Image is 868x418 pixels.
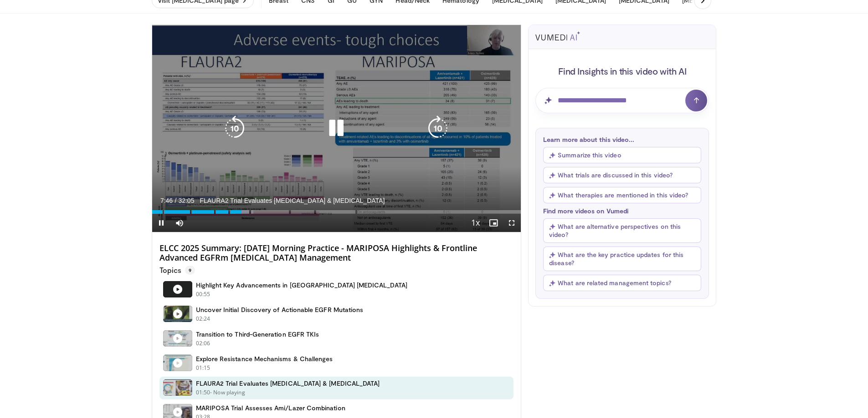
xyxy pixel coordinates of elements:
[543,187,701,203] button: What therapies are mentioned in this video?
[543,136,701,143] p: Learn more about this video...
[196,355,333,363] h4: Explore Resistance Mechanisms & Challenges
[178,197,194,204] span: 32:05
[159,243,514,263] h4: ELCC 2025 Summary: [DATE] Morning Practice - MARIPOSA Highlights & Frontline Advanced EGFRm [MEDI...
[196,306,364,314] h4: Uncover Initial Discovery of Actionable EGFR Mutations
[196,281,407,289] h4: Highlight Key Advancements in [GEOGRAPHIC_DATA] [MEDICAL_DATA]
[543,207,701,215] p: Find more videos on Vumedi
[152,210,521,214] div: Progress Bar
[210,388,245,397] p: - Now playing
[170,214,189,232] button: Mute
[466,214,484,232] button: Playback Rate
[160,197,173,204] span: 7:46
[159,266,195,275] p: Topics
[196,290,211,298] p: 00:55
[196,315,211,323] p: 02:24
[152,25,521,232] video-js: Video Player
[543,275,701,291] button: What are related management topics?
[535,31,580,40] img: vumedi-ai-logo.svg
[196,339,211,347] p: 02:06
[175,197,177,204] span: /
[543,167,701,183] button: What trials are discussed in this video?
[543,147,701,163] button: Summarize this video
[200,196,385,205] span: FLAURA2 Trial Evaluates [MEDICAL_DATA] & [MEDICAL_DATA]
[152,214,170,232] button: Pause
[196,388,211,397] p: 01:50
[196,404,345,412] h4: MARIPOSA Trial Assesses Ami/Lazer Combination
[543,218,701,243] button: What are alternative perspectives on this video?
[196,364,211,372] p: 01:15
[543,247,701,271] button: What are the key practice updates for this disease?
[196,379,380,388] h4: FLAURA2 Trial Evaluates [MEDICAL_DATA] & [MEDICAL_DATA]
[196,330,319,338] h4: Transition to Third-Generation EGFR TKIs
[503,214,521,232] button: Fullscreen
[535,65,709,77] h4: Find Insights in this video with AI
[185,266,195,275] span: 9
[484,214,503,232] button: Enable picture-in-picture mode
[535,88,709,113] input: Question for AI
